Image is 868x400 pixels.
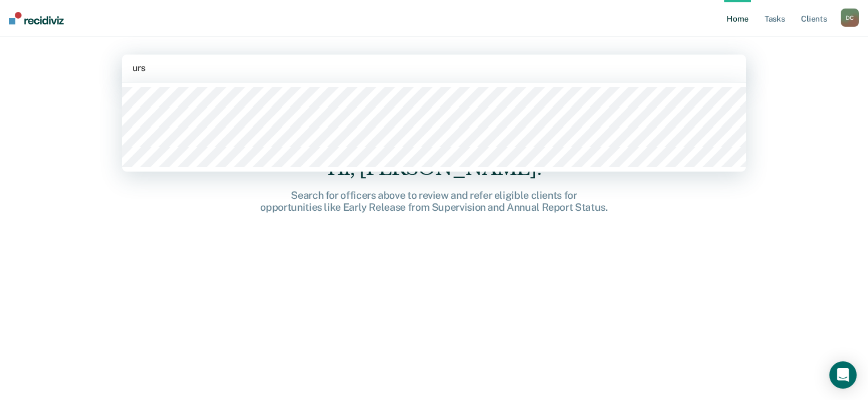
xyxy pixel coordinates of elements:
[252,189,616,214] div: Search for officers above to review and refer eligible clients for opportunities like Early Relea...
[841,9,859,27] div: D C
[252,157,616,180] div: Hi, [PERSON_NAME].
[829,361,857,389] div: Open Intercom Messenger
[841,9,859,27] button: DC
[9,12,64,24] img: Recidiviz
